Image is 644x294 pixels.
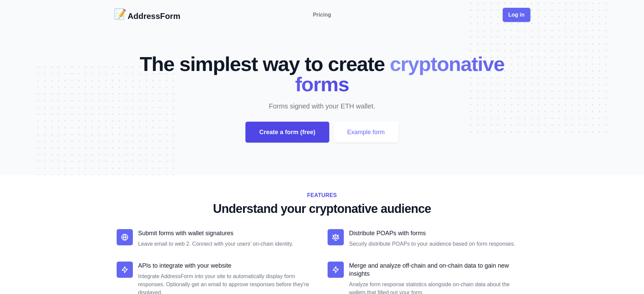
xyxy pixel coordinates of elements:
span: The simplest way to create [140,53,385,75]
p: Merge and analyze off-chain and on-chain data to gain new insights [349,262,528,278]
p: Understand your cryptonative audience [117,202,528,216]
h2: Features [117,191,528,199]
div: Example form [333,122,399,143]
p: Submit forms with wallet signatures [138,229,317,237]
p: Forms signed with your ETH wallet. [149,101,495,111]
dd: Securly distribute POAPs to your auidence based on form responses. [349,240,528,248]
div: Log in [503,8,530,22]
dd: Leave email to web 2. Connect with your users' on-chain identity. [138,240,317,248]
div: Create a form (free) [245,122,329,143]
nav: Global [114,8,530,22]
h2: AddressForm [128,11,181,22]
a: Pricing [313,11,331,19]
p: Distribute POAPs with forms [349,229,528,237]
div: 📝 [114,8,126,22]
p: APIs to integrate with your website [138,262,317,270]
span: cryptonative forms [295,53,504,96]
